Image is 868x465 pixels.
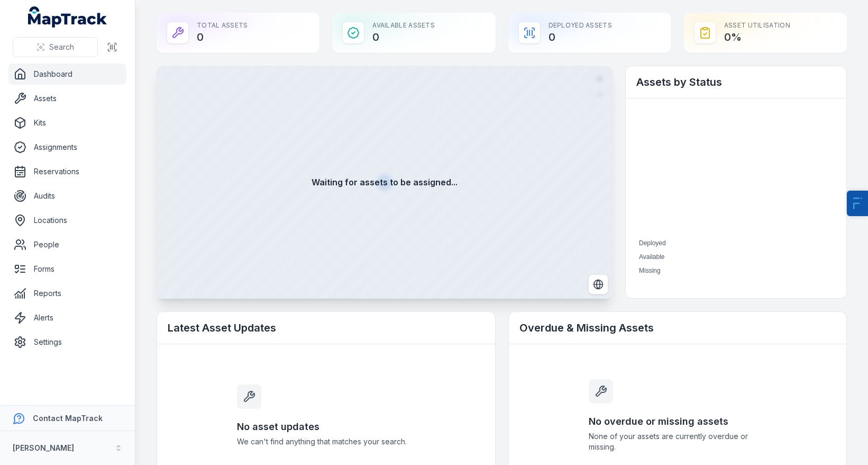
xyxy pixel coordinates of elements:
span: Deployed [639,239,666,247]
h3: No asset updates [237,419,415,434]
a: Kits [8,112,126,133]
a: Settings [8,332,126,353]
a: Audits [8,185,126,207]
span: We can't find anything that matches your search. [237,436,415,447]
button: Switch to Satellite View [588,274,608,294]
h2: Overdue & Missing Assets [519,320,836,335]
strong: Contact MapTrack [33,414,103,423]
strong: [PERSON_NAME] [13,443,74,452]
span: None of your assets are currently overdue or missing. [589,431,766,452]
h2: Assets by Status [636,75,836,90]
a: Assignments [8,137,126,158]
a: MapTrack [28,6,107,28]
span: Missing [639,267,661,274]
a: Locations [8,210,126,231]
span: Available [639,253,664,261]
span: Search [49,42,74,52]
a: Alerts [8,307,126,328]
a: Dashboard [8,64,126,85]
button: Search [13,37,98,57]
a: People [8,234,126,255]
a: Reports [8,283,126,304]
h3: No overdue or missing assets [589,414,766,429]
h2: Latest Asset Updates [168,320,485,335]
a: Forms [8,258,126,280]
strong: Waiting for assets to be assigned... [312,176,458,189]
a: Assets [8,88,126,109]
a: Reservations [8,161,126,182]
